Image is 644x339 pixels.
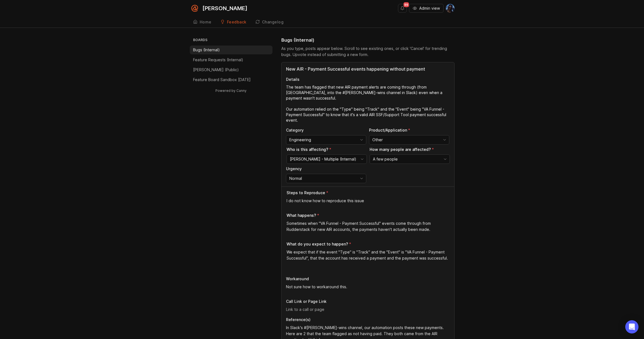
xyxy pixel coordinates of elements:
[289,137,357,143] input: Engineering
[358,157,367,161] svg: toggle icon
[441,157,450,161] svg: toggle icon
[193,67,239,73] p: [PERSON_NAME] (Public)
[372,137,440,143] input: Other
[190,55,272,64] a: Feature Requests (Internal)
[281,46,455,58] div: As you type, posts appear below. Scroll to see existing ones, or click 'Cancel' for trending bugs...
[217,17,250,28] a: Feedback
[287,249,450,267] textarea: We expect that if the event "Type" is "Track" and the "Event" is "VA Funnel - Payment Successful"...
[287,220,450,233] textarea: Sometimes when "VA Funnel - Payment Successful" events come through from Rudderstack for new AIR ...
[190,3,200,13] img: Smith.ai logo
[190,46,272,54] a: Bugs (Internal)
[369,127,449,133] p: Product/Application
[252,17,287,28] a: Changelog
[373,156,398,162] span: A few people
[625,320,638,333] div: Open Intercom Messenger
[398,4,407,13] button: Notifications
[290,156,357,162] input: Smith.ai - Multiple (Internal)
[440,138,449,142] svg: toggle icon
[287,190,325,196] p: Steps to Reproduce
[286,317,450,322] p: Reference(s)
[446,4,455,13] img: Tim Fischer
[190,17,215,28] a: Home
[227,20,247,24] div: Feedback
[287,147,367,152] p: Who is this affecting?
[192,37,272,44] h3: Boards
[286,84,450,123] textarea: Details
[287,241,348,247] p: What do you expect to happen?
[403,2,409,7] span: 99
[357,138,366,142] svg: toggle icon
[286,66,450,72] input: Title
[419,6,440,11] span: Admin view
[409,4,443,13] button: Admin view
[215,87,247,94] a: Powered by Canny
[370,154,450,164] div: toggle menu
[193,57,243,63] p: Feature Requests (Internal)
[190,65,272,74] a: [PERSON_NAME] (Public)
[286,276,450,282] p: Workaround
[287,213,316,218] p: What happens?
[200,20,212,24] div: Home
[287,198,450,204] textarea: I do not know how to reproduce this issue
[357,176,366,181] svg: toggle icon
[289,175,302,181] span: Normal
[286,77,450,82] p: Details
[286,174,366,183] div: toggle menu
[190,75,272,84] a: Feature Board Sandbox [DATE]
[370,147,450,152] p: How many people are affected?
[281,37,314,43] h1: Bugs (Internal)
[193,47,220,53] p: Bugs (Internal)
[286,284,450,290] textarea: Not sure how to workaround this.
[369,135,449,145] div: toggle menu
[287,154,367,164] div: toggle menu
[286,135,366,145] div: toggle menu
[286,306,450,313] input: Link to a call or page
[286,299,450,304] p: Call Link or Page Link
[286,127,366,133] p: Category
[286,166,366,172] p: Urgency
[262,20,284,24] div: Changelog
[202,6,247,11] div: [PERSON_NAME]
[193,77,251,82] p: Feature Board Sandbox [DATE]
